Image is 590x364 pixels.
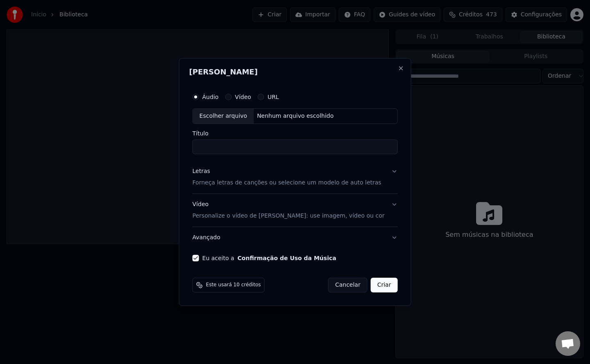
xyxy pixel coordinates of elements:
[202,255,336,261] label: Eu aceito a
[193,130,398,136] label: Título
[193,200,385,220] div: Vídeo
[193,212,385,220] p: Personalize o vídeo de [PERSON_NAME]: use imagem, vídeo ou cor
[189,68,401,76] h2: [PERSON_NAME]
[202,94,219,100] label: Áudio
[235,94,251,100] label: Vídeo
[193,227,398,248] button: Avançado
[206,282,261,288] span: Este usará 10 créditos
[193,161,398,193] button: LetrasForneça letras de canções ou selecione um modelo de auto letras
[193,194,398,227] button: VídeoPersonalize o vídeo de [PERSON_NAME]: use imagem, vídeo ou cor
[238,255,336,261] button: Eu aceito a
[193,167,210,175] div: Letras
[328,278,368,292] button: Cancelar
[193,109,254,124] div: Escolher arquivo
[193,179,381,187] p: Forneça letras de canções ou selecione um modelo de auto letras
[371,278,398,292] button: Criar
[268,94,279,100] label: URL
[254,112,337,120] div: Nenhum arquivo escolhido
